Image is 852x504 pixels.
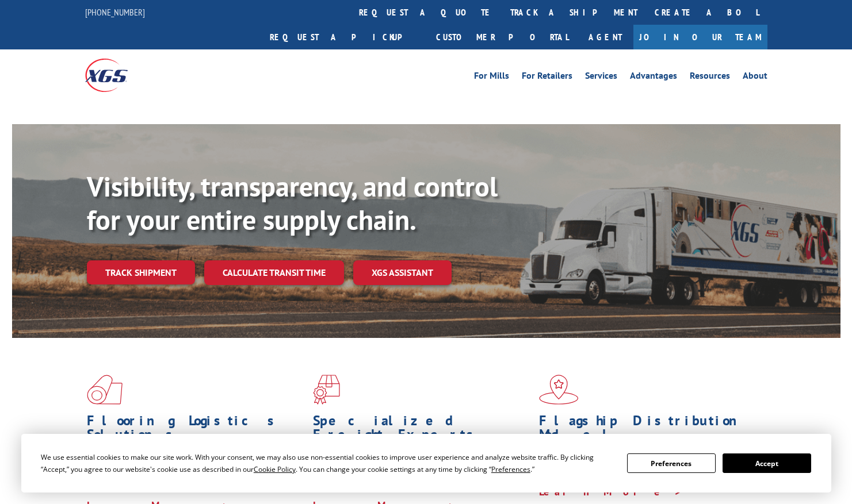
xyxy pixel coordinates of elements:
a: Services [585,71,617,84]
a: For Retailers [522,71,572,84]
div: We use essential cookies to make our site work. With your consent, we may also use non-essential ... [41,451,613,475]
a: Customer Portal [427,25,577,49]
h1: Flagship Distribution Model [539,414,757,447]
a: Request a pickup [261,25,427,49]
b: Visibility, transparency, and control for your entire supply chain. [87,168,498,237]
h1: Flooring Logistics Solutions [87,414,304,447]
a: Advantages [630,71,677,84]
span: Cookie Policy [254,464,296,474]
a: [PHONE_NUMBER] [85,6,145,18]
button: Accept [723,453,811,473]
img: xgs-icon-flagship-distribution-model-red [539,375,579,405]
img: xgs-icon-total-supply-chain-intelligence-red [87,375,123,405]
div: Cookie Consent Prompt [21,434,831,493]
button: Preferences [627,453,716,473]
a: Calculate transit time [204,260,344,285]
a: Agent [577,25,633,49]
span: Preferences [491,464,530,474]
a: About [743,71,767,84]
h1: Specialized Freight Experts [313,414,530,447]
a: XGS ASSISTANT [353,260,452,285]
a: Track shipment [87,260,195,284]
a: Resources [690,71,730,84]
a: Learn More > [539,485,682,498]
img: xgs-icon-focused-on-flooring-red [313,375,340,405]
a: Join Our Team [633,25,767,49]
a: For Mills [474,71,509,84]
